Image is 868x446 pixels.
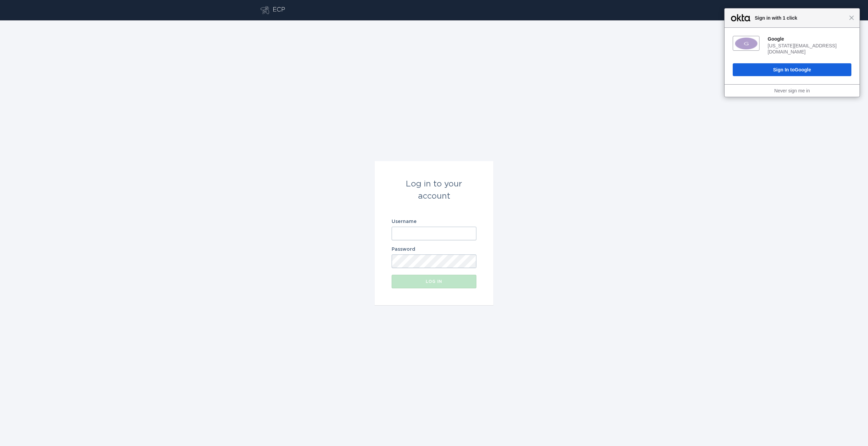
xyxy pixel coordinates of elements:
[735,38,757,49] img: fs01m767trxSWvOPx0h8
[849,15,854,20] span: Close
[768,36,851,42] div: Google
[768,43,851,55] div: [US_STATE][EMAIL_ADDRESS][DOMAIN_NAME]
[395,280,473,284] div: Log in
[260,6,269,14] button: Go to dashboard
[273,6,285,14] div: ECP
[392,219,476,224] label: Username
[733,63,851,76] button: Sign In toGoogle
[751,14,849,22] span: Sign in with 1 click
[795,67,811,72] span: Google
[392,275,476,288] button: Log in
[774,88,810,93] a: Never sign me in
[392,247,476,252] label: Password
[392,178,476,202] div: Log in to your account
